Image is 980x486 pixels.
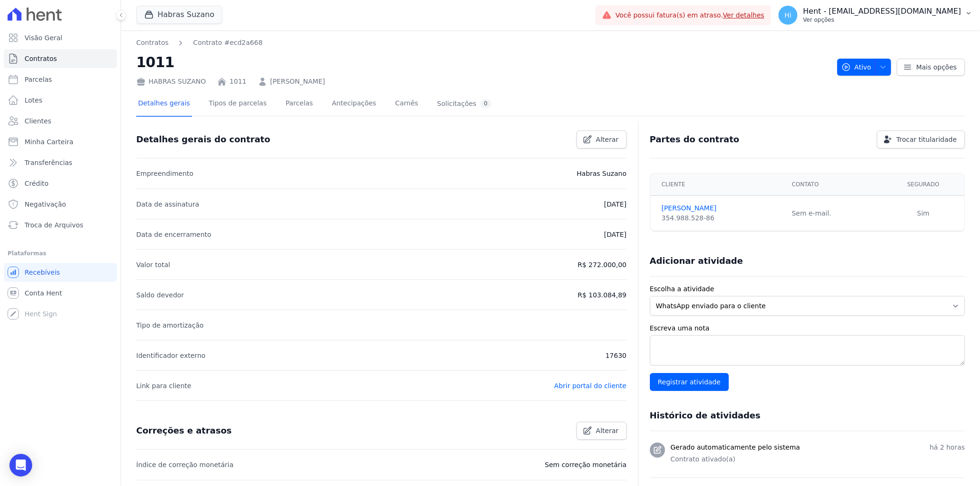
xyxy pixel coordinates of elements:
[4,195,117,214] a: Negativação
[25,200,66,209] span: Negativação
[554,382,627,390] a: Abrir portal do cliente
[897,59,965,76] a: Mais opções
[577,168,626,179] p: Habras Suzano
[136,6,222,24] button: Habras Suzano
[25,288,62,298] span: Conta Hent
[393,92,420,117] a: Carnês
[136,52,830,73] h2: 1011
[650,373,729,391] input: Registrar atividade
[136,320,204,331] p: Tipo de amortização
[4,216,117,234] a: Troca de Arquivos
[650,134,740,145] h3: Partes do contrato
[877,130,965,148] a: Trocar titularidade
[4,153,117,172] a: Transferências
[136,168,193,179] p: Empreendimento
[723,11,764,19] a: Ver detalhes
[25,179,49,188] span: Crédito
[786,196,882,231] td: Sem e-mail.
[8,248,113,259] div: Plataformas
[650,174,786,196] th: Cliente
[896,135,957,144] span: Trocar titularidade
[136,289,184,301] p: Saldo devedor
[136,77,206,87] div: HABRAS SUZANO
[4,112,117,130] a: Clientes
[229,77,246,87] a: 1011
[4,263,117,282] a: Recebíveis
[605,350,627,361] p: 17630
[25,116,51,126] span: Clientes
[4,49,117,68] a: Contratos
[4,28,117,47] a: Visão Geral
[25,220,83,230] span: Troca de Arquivos
[785,12,791,18] span: Hi
[615,10,764,20] span: Você possui fatura(s) em atraso.
[596,426,619,435] span: Alterar
[650,410,761,421] h3: Histórico de atividades
[650,255,743,267] h3: Adicionar atividade
[270,77,325,87] a: [PERSON_NAME]
[25,95,43,105] span: Lotes
[25,75,52,84] span: Parcelas
[136,134,270,145] h3: Detalhes gerais do contrato
[284,92,315,117] a: Parcelas
[330,92,378,117] a: Antecipações
[577,130,627,148] a: Alterar
[25,137,73,147] span: Minha Carteira
[577,422,627,440] a: Alterar
[771,2,980,28] button: Hi Hent - [EMAIL_ADDRESS][DOMAIN_NAME] Ver opções
[671,443,800,452] h3: Gerado automaticamente pelo sistema
[25,158,72,167] span: Transferências
[803,16,961,24] p: Ver opções
[480,99,491,108] div: 0
[596,135,619,144] span: Alterar
[25,268,60,277] span: Recebíveis
[136,259,170,270] p: Valor total
[4,132,117,151] a: Minha Carteira
[545,459,627,470] p: Sem correção monetária
[577,289,626,301] p: R$ 103.084,89
[136,380,191,391] p: Link para cliente
[9,454,32,477] div: Open Intercom Messenger
[882,174,964,196] th: Segurado
[662,203,780,213] a: [PERSON_NAME]
[136,92,192,117] a: Detalhes gerais
[837,59,892,76] button: Ativo
[604,229,626,240] p: [DATE]
[786,174,882,196] th: Contato
[25,33,62,43] span: Visão Geral
[193,38,262,48] a: Contrato #ecd2a668
[803,7,961,16] p: Hent - [EMAIL_ADDRESS][DOMAIN_NAME]
[207,92,269,117] a: Tipos de parcelas
[841,59,872,76] span: Ativo
[882,196,964,231] td: Sim
[4,174,117,193] a: Crédito
[930,443,965,452] p: há 2 horas
[4,91,117,110] a: Lotes
[671,454,965,464] p: Contrato ativado(a)
[4,70,117,89] a: Parcelas
[136,229,211,240] p: Data de encerramento
[435,92,493,117] a: Solicitações0
[136,199,199,210] p: Data de assinatura
[437,99,491,108] div: Solicitações
[136,38,262,48] nav: Breadcrumb
[650,323,965,333] label: Escreva uma nota
[604,199,626,210] p: [DATE]
[136,38,830,48] nav: Breadcrumb
[650,284,965,294] label: Escolha a atividade
[136,38,168,48] a: Contratos
[136,425,232,436] h3: Correções e atrasos
[916,62,957,72] span: Mais opções
[25,54,57,63] span: Contratos
[4,284,117,303] a: Conta Hent
[136,459,234,470] p: Índice de correção monetária
[136,350,205,361] p: Identificador externo
[577,259,626,270] p: R$ 272.000,00
[662,213,780,223] div: 354.988.528-86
